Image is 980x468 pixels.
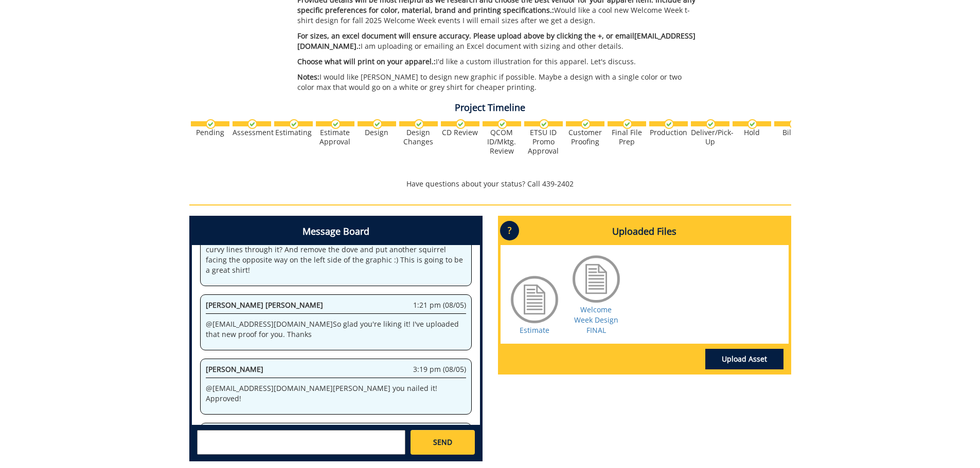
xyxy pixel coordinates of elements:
[189,103,791,113] h4: Project Timeline
[297,57,436,66] span: Choose what will print on your apparel.:
[206,119,216,129] img: checkmark
[206,364,263,374] span: [PERSON_NAME]
[539,119,549,129] img: checkmark
[191,128,229,137] div: Pending
[524,128,563,156] div: ETSU ID Promo Approval
[233,128,271,137] div: Assessment
[608,128,646,146] div: Final File Prep
[289,119,299,129] img: checkmark
[197,430,405,455] textarea: messageToSend
[574,305,618,335] a: Welcome Week Design FINAL
[331,119,341,129] img: checkmark
[411,430,474,455] a: SEND
[649,128,688,137] div: Production
[297,72,319,82] span: Notes:
[774,128,813,137] div: Billing
[664,119,674,129] img: checkmark
[247,119,257,129] img: checkmark
[316,128,354,146] div: Estimate Approval
[206,319,466,340] p: @ [EMAIL_ADDRESS][DOMAIN_NAME] So glad you're liking it! I've uploaded that new proof for you. Th...
[192,218,480,245] h4: Message Board
[414,119,424,129] img: checkmark
[500,221,519,240] p: ?
[274,128,313,137] div: Estimating
[691,128,729,146] div: Deliver/Pick-Up
[497,119,507,129] img: checkmark
[501,218,789,245] h4: Uploaded Files
[413,364,466,375] span: 3:19 pm (08/05)
[705,349,783,369] a: Upload Asset
[358,128,396,137] div: Design
[372,119,382,129] img: checkmark
[581,119,591,129] img: checkmark
[206,383,466,404] p: @ [EMAIL_ADDRESS][DOMAIN_NAME] [PERSON_NAME] you nailed it! Approved!
[441,128,479,137] div: CD Review
[747,119,757,129] img: checkmark
[789,119,799,129] img: no
[297,72,700,92] p: I would like [PERSON_NAME] to design new graphic if possible. Maybe a design with a single color ...
[622,119,632,129] img: checkmark
[206,300,323,310] span: [PERSON_NAME] [PERSON_NAME]
[706,119,716,129] img: checkmark
[189,179,791,189] p: Have questions about your status? Call 439-2402
[413,300,466,310] span: 1:21 pm (08/05)
[399,128,438,146] div: Design Changes
[566,128,604,146] div: Customer Proofing
[297,31,696,51] span: For sizes, an excel document will ensure accuracy. Please upload above by clicking the +, or emai...
[483,128,521,156] div: QCOM ID/Mktg. Review
[433,437,452,447] span: SEND
[733,128,771,137] div: Hold
[297,31,700,51] p: I am uploading or emailing an Excel document with sizing and other details.
[297,57,700,67] p: I'd like a custom illustration for this apparel. Let's discuss.
[456,119,466,129] img: checkmark
[520,325,549,335] a: Estimate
